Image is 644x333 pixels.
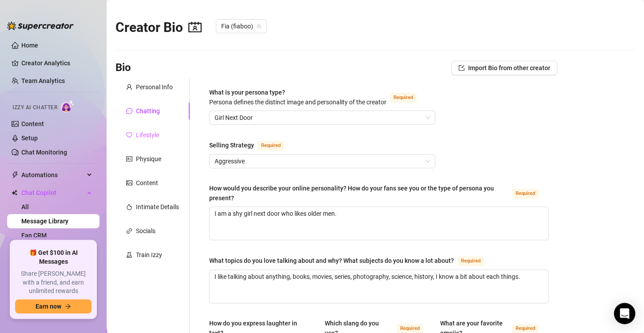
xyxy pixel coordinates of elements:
div: Lifestyle [136,130,159,140]
span: Persona defines the distinct image and personality of the creator [209,99,386,106]
span: Girl Next Door [215,111,430,124]
span: Automations [21,168,84,182]
button: Earn nowarrow-right [15,299,91,313]
span: Required [258,141,284,151]
div: Open Intercom Messenger [614,303,635,324]
textarea: How would you describe your online personality? How do your fans see you or the type of persona y... [210,207,548,240]
img: logo-BBDzfeDw.svg [7,21,74,30]
span: idcard [126,156,132,162]
div: Socials [136,226,155,236]
span: heart [126,132,132,138]
a: Chat Monitoring [21,149,67,156]
a: Setup [21,135,38,142]
span: thunderbolt [12,171,19,178]
div: What topics do you love talking about and why? What subjects do you know a lot about? [209,256,454,266]
span: message [126,108,132,114]
div: Content [136,178,158,188]
span: link [126,228,132,234]
span: fire [126,204,132,210]
textarea: What topics do you love talking about and why? What subjects do you know a lot about? [210,270,548,303]
span: arrow-right [65,303,71,309]
a: Fan CRM [21,232,47,239]
a: Content [21,120,44,127]
span: What is your persona type? [209,89,386,106]
div: How would you describe your online personality? How do your fans see you or the type of persona y... [209,183,509,203]
a: Creator Analytics [21,56,92,70]
div: Personal Info [136,82,173,92]
span: team [256,24,262,29]
span: Required [390,93,417,103]
h2: Creator Bio [115,19,202,36]
span: Earn now [36,303,61,310]
span: Fia (fiaboo) [221,20,261,33]
div: Chatting [136,106,160,116]
a: Message Library [21,218,68,225]
span: contacts [188,20,202,34]
span: picture [126,180,132,186]
span: Import Bio from other creator [468,64,550,71]
div: Intimate Details [136,202,179,212]
img: AI Chatter [61,100,75,113]
span: Required [457,256,484,266]
a: All [21,203,29,210]
span: user [126,84,132,90]
span: Share [PERSON_NAME] with a friend, and earn unlimited rewards [15,270,91,296]
a: Home [21,42,38,49]
span: Izzy AI Chatter [12,103,57,112]
span: Required [512,189,539,198]
span: import [458,65,465,71]
label: How would you describe your online personality? How do your fans see you or the type of persona y... [209,183,549,203]
a: Team Analytics [21,77,65,84]
label: Selling Strategy [209,140,294,151]
div: Selling Strategy [209,140,254,150]
img: Chat Copilot [12,190,17,196]
button: Import Bio from other creator [451,61,557,75]
h3: Bio [115,61,131,75]
div: Train Izzy [136,250,162,260]
span: Aggressive [215,155,430,168]
span: experiment [126,252,132,258]
div: Physique [136,154,161,164]
label: What topics do you love talking about and why? What subjects do you know a lot about? [209,255,494,266]
span: 🎁 Get $100 in AI Messages [15,249,91,266]
span: Chat Copilot [21,186,84,200]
